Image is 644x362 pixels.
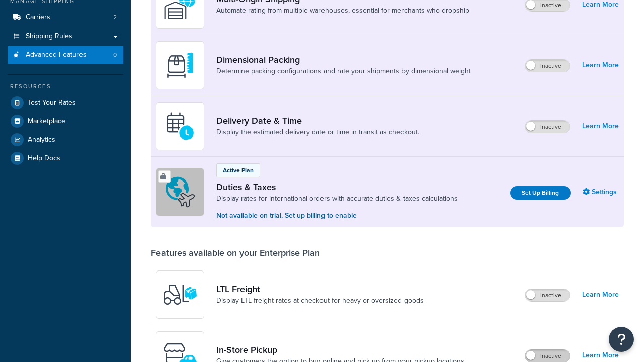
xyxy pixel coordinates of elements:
a: In-Store Pickup [216,344,464,355]
span: 0 [113,51,117,59]
span: Carriers [26,13,50,22]
a: Automate rating from multiple warehouses, essential for merchants who dropship [216,6,469,16]
a: Settings [583,185,619,199]
a: Display the estimated delivery date or time in transit as checkout. [216,127,419,137]
span: Advanced Features [26,51,87,59]
a: Learn More [582,288,619,302]
div: Resources [8,82,123,91]
a: Dimensional Packing [216,54,471,65]
span: Test Your Rates [28,99,76,107]
p: Not available on trial. Set up billing to enable [216,210,458,221]
a: Display LTL freight rates at checkout for heavy or oversized goods [216,296,424,306]
a: Test Your Rates [8,94,123,112]
label: Inactive [525,350,570,362]
a: Carriers2 [8,8,123,27]
label: Inactive [525,121,570,133]
a: LTL Freight [216,284,424,295]
li: Carriers [8,8,123,27]
span: Shipping Rules [26,32,72,41]
a: Determine packing configurations and rate your shipments by dimensional weight [216,66,471,76]
a: Marketplace [8,112,123,130]
a: Shipping Rules [8,27,123,46]
div: Features available on your Enterprise Plan [151,247,320,258]
a: Learn More [582,58,619,72]
p: Active Plan [223,166,254,175]
a: Analytics [8,131,123,149]
button: Open Resource Center [609,327,634,352]
a: Help Docs [8,149,123,167]
span: Marketplace [28,117,65,126]
a: Display rates for international orders with accurate duties & taxes calculations [216,194,458,204]
span: Help Docs [28,154,60,163]
a: Learn More [582,119,619,133]
img: DTVBYsAAAAAASUVORK5CYII= [163,48,198,83]
span: 2 [113,13,117,22]
a: Set Up Billing [510,186,571,200]
a: Duties & Taxes [216,182,458,193]
img: gfkeb5ejjkALwAAAABJRU5ErkJggg== [163,109,198,144]
li: Advanced Features [8,46,123,64]
a: Advanced Features0 [8,46,123,64]
img: y79ZsPf0fXUFUhFXDzUgf+ktZg5F2+ohG75+v3d2s1D9TjoU8PiyCIluIjV41seZevKCRuEjTPPOKHJsQcmKCXGdfprl3L4q7... [163,277,198,312]
span: Analytics [28,136,55,144]
label: Inactive [525,60,570,72]
a: Delivery Date & Time [216,115,419,126]
label: Inactive [525,289,570,301]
